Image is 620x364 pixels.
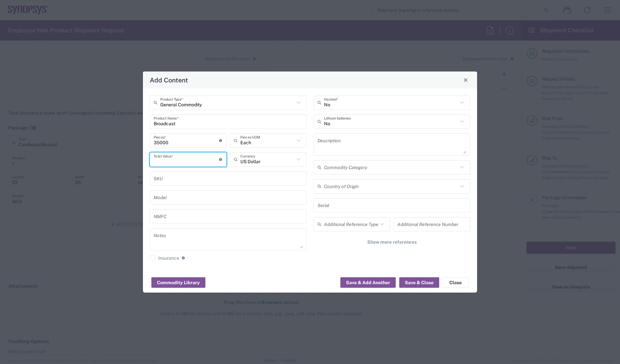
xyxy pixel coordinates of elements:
button: Commodity Library [151,277,205,288]
span: Show more references [367,239,417,245]
button: Save & Add Another [340,277,396,288]
button: Save & Close [399,277,439,288]
button: Close [442,277,469,288]
h4: Add Content [150,75,188,85]
label: Insurance [150,255,179,260]
button: Close [461,75,470,84]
